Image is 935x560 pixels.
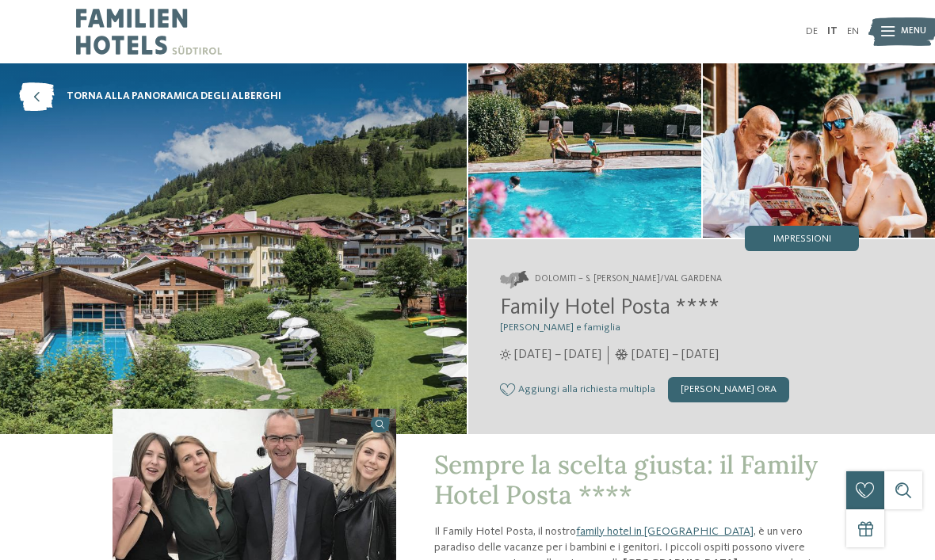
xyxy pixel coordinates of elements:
span: [PERSON_NAME] e famiglia [500,322,620,333]
span: Family Hotel Posta **** [500,297,719,319]
span: Aggiungi alla richiesta multipla [518,384,655,395]
span: [DATE] – [DATE] [632,346,719,364]
a: IT [827,26,838,36]
span: [DATE] – [DATE] [514,346,601,364]
span: Menu [901,25,926,38]
img: Family hotel in Val Gardena: un luogo speciale [468,63,701,238]
a: torna alla panoramica degli alberghi [19,82,281,111]
span: Dolomiti – S. [PERSON_NAME]/Val Gardena [535,273,722,286]
i: Orari d'apertura estate [500,349,511,360]
a: DE [806,26,818,36]
span: torna alla panoramica degli alberghi [67,90,281,104]
a: family hotel in [GEOGRAPHIC_DATA] [576,526,754,537]
a: EN [847,26,859,36]
div: [PERSON_NAME] ora [668,377,789,402]
i: Orari d'apertura inverno [615,349,628,360]
span: Impressioni [773,234,831,245]
span: Sempre la scelta giusta: il Family Hotel Posta **** [434,448,818,511]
